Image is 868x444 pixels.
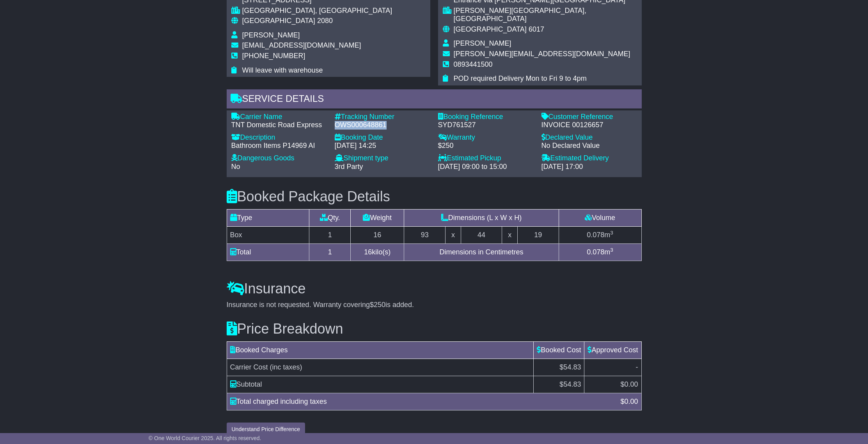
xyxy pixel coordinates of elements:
div: Dangerous Goods [231,154,327,163]
div: INVOICE 00126657 [541,121,637,130]
div: Declared Value [541,133,637,142]
td: Approved Cost [584,341,641,359]
td: $ [534,376,584,393]
div: Bathroom Items P14969 AI [231,142,327,150]
span: [PERSON_NAME][EMAIL_ADDRESS][DOMAIN_NAME] [454,50,630,58]
div: [DATE] 17:00 [541,163,637,171]
span: Carrier Cost [230,363,268,371]
div: Carrier Name [231,113,327,121]
div: Warranty [438,133,534,142]
h3: Insurance [227,281,642,297]
span: [PERSON_NAME] [242,31,300,39]
td: Subtotal [227,376,534,393]
span: $250 [370,301,385,309]
td: m [559,243,641,261]
td: Booked Cost [534,341,584,359]
div: OWS000648861 [335,121,430,130]
sup: 3 [610,230,613,236]
span: 0.078 [587,248,604,256]
td: 16 [351,226,404,243]
div: [PERSON_NAME][GEOGRAPHIC_DATA], [GEOGRAPHIC_DATA] [454,7,637,23]
div: TNT Domestic Road Express [231,121,327,130]
td: Volume [559,209,641,226]
div: Shipment type [335,154,430,163]
span: 0.078 [587,231,604,239]
td: x [446,226,461,243]
span: [PERSON_NAME] [454,39,511,47]
sup: 3 [610,247,613,253]
td: 19 [517,226,559,243]
h3: Booked Package Details [227,189,642,204]
td: 44 [461,226,502,243]
h3: Price Breakdown [227,321,642,337]
td: Booked Charges [227,341,534,359]
span: Will leave with warehouse [242,66,323,74]
span: 3rd Party [335,163,363,170]
div: Booking Reference [438,113,534,121]
span: [GEOGRAPHIC_DATA] [242,17,315,25]
td: Weight [351,209,404,226]
div: [GEOGRAPHIC_DATA], [GEOGRAPHIC_DATA] [242,7,392,15]
div: $250 [438,142,534,150]
td: 1 [309,226,351,243]
td: m [559,226,641,243]
div: Insurance is not requested. Warranty covering is added. [227,301,642,309]
td: kilo(s) [351,243,404,261]
div: Estimated Pickup [438,154,534,163]
span: 16 [364,248,372,256]
div: SYD761527 [438,121,534,130]
div: Total charged including taxes [226,396,617,407]
div: Estimated Delivery [541,154,637,163]
div: [DATE] 09:00 to 15:00 [438,163,534,171]
td: $ [584,376,641,393]
div: Service Details [227,89,642,110]
div: [DATE] 14:25 [335,142,430,150]
td: x [502,226,517,243]
td: 1 [309,243,351,261]
span: - [636,363,638,371]
span: [EMAIL_ADDRESS][DOMAIN_NAME] [242,41,361,49]
td: Type [227,209,309,226]
span: 54.83 [563,380,581,388]
td: Qty. [309,209,351,226]
td: 93 [404,226,446,243]
div: Tracking Number [335,113,430,121]
span: 0893441500 [454,60,493,68]
span: No [231,163,240,170]
td: Box [227,226,309,243]
span: [PHONE_NUMBER] [242,52,305,60]
td: Total [227,243,309,261]
div: No Declared Value [541,142,637,150]
div: Customer Reference [541,113,637,121]
span: (inc taxes) [270,363,302,371]
span: © One World Courier 2025. All rights reserved. [149,435,261,441]
td: Dimensions (L x W x H) [404,209,559,226]
span: 0.00 [624,380,638,388]
span: 0.00 [624,398,638,405]
span: [GEOGRAPHIC_DATA] [454,25,527,33]
div: $ [616,396,642,407]
td: Dimensions in Centimetres [404,243,559,261]
span: 6017 [529,25,544,33]
button: Understand Price Difference [227,423,305,436]
span: POD required Delivery Mon to Fri 9 to 4pm [454,75,587,82]
span: 2080 [317,17,333,25]
div: Description [231,133,327,142]
span: $54.83 [559,363,581,371]
div: Booking Date [335,133,430,142]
